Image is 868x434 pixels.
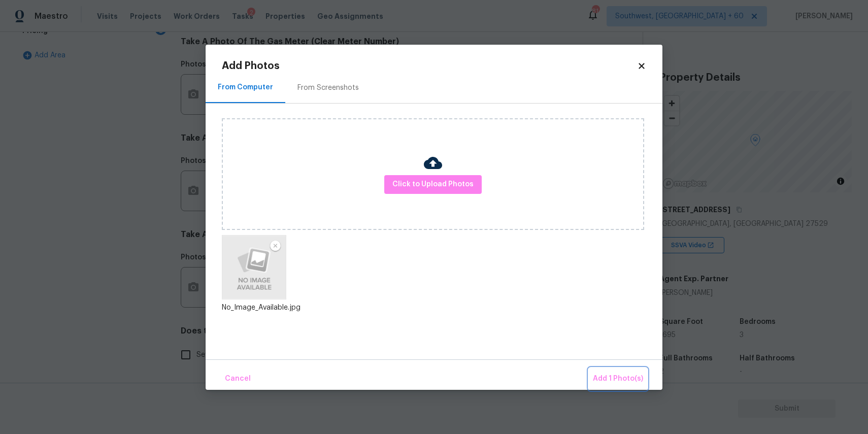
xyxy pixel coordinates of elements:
[297,83,359,93] div: From Screenshots
[424,154,442,172] img: Cloud Upload Icon
[218,82,273,92] div: From Computer
[221,368,255,390] button: Cancel
[225,373,251,385] span: Cancel
[589,368,647,390] button: Add 1 Photo(s)
[222,61,637,71] h2: Add Photos
[384,175,482,194] button: Click to Upload Photos
[392,178,474,191] span: Click to Upload Photos
[222,303,286,313] div: No_Image_Available.jpg
[593,373,643,385] span: Add 1 Photo(s)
